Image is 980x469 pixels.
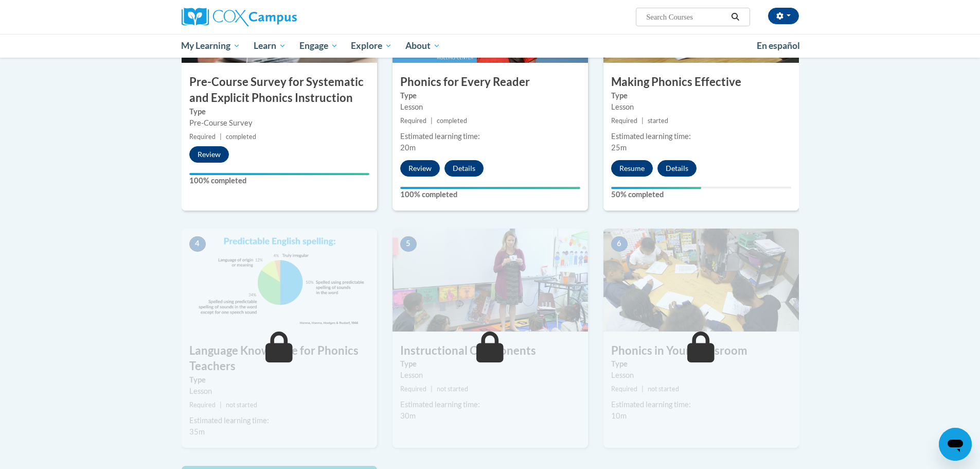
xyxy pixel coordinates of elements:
div: Estimated learning time: [611,399,791,410]
span: 20m [400,143,416,152]
img: Course Image [603,229,799,332]
img: Course Image [393,229,588,332]
span: 5 [400,236,417,252]
div: Pre-Course Survey [189,117,369,129]
span: completed [437,117,467,125]
div: Estimated learning time: [400,131,580,142]
button: Search [727,11,743,23]
span: | [220,133,222,141]
span: 10m [611,411,627,420]
div: Lesson [400,370,580,381]
button: Review [400,160,440,177]
a: Explore [344,34,399,58]
span: 25m [611,143,627,152]
span: 30m [400,411,416,420]
div: Estimated learning time: [611,131,791,142]
div: Your progress [400,187,580,189]
label: 100% completed [400,189,580,200]
div: Main menu [166,34,814,58]
span: not started [437,385,468,393]
button: Details [657,160,697,177]
span: 6 [611,236,628,252]
span: Explore [351,40,392,52]
button: Review [189,146,229,163]
span: Required [611,385,637,393]
label: Type [189,374,369,386]
label: 100% completed [189,175,369,186]
span: Required [189,401,216,409]
a: About [399,34,447,58]
h3: Phonics for Every Reader [393,74,588,90]
div: Estimated learning time: [189,415,369,426]
a: Learn [247,34,293,58]
label: Type [611,358,791,370]
button: Details [444,160,484,177]
span: | [431,385,433,393]
div: Lesson [611,370,791,381]
span: Required [189,133,216,141]
span: | [220,401,222,409]
h3: Language Knowledge for Phonics Teachers [182,343,377,375]
span: completed [226,133,256,141]
img: Course Image [182,229,377,332]
a: Cox Campus [182,8,377,26]
h3: Instructional Components [393,343,588,359]
span: 35m [189,427,205,436]
h3: Making Phonics Effective [603,74,799,90]
button: Resume [611,160,653,177]
div: Your progress [189,173,369,175]
span: not started [648,385,679,393]
a: En español [750,35,807,57]
div: Lesson [611,101,791,113]
span: | [642,385,644,393]
div: Your progress [611,187,701,189]
a: My Learning [175,34,247,58]
span: not started [226,401,257,409]
h3: Phonics in Your Classroom [603,343,799,359]
label: Type [611,90,791,101]
span: | [642,117,644,125]
span: Required [400,117,426,125]
span: My Learning [181,40,240,52]
span: About [405,40,440,52]
div: Lesson [189,386,369,397]
label: 50% completed [611,189,791,200]
div: Estimated learning time: [400,399,580,410]
div: Lesson [400,101,580,113]
iframe: Button to launch messaging window [939,428,972,461]
span: Engage [299,40,338,52]
span: started [648,117,668,125]
span: 4 [189,236,206,252]
label: Type [400,90,580,101]
a: Engage [293,34,345,58]
span: Learn [254,40,286,52]
img: Cox Campus [182,8,297,26]
span: | [431,117,433,125]
button: Account Settings [768,8,799,24]
span: En español [757,40,800,51]
span: Required [400,385,426,393]
span: Required [611,117,637,125]
label: Type [400,358,580,370]
label: Type [189,106,369,117]
input: Search Courses [645,11,727,23]
h3: Pre-Course Survey for Systematic and Explicit Phonics Instruction [182,74,377,106]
